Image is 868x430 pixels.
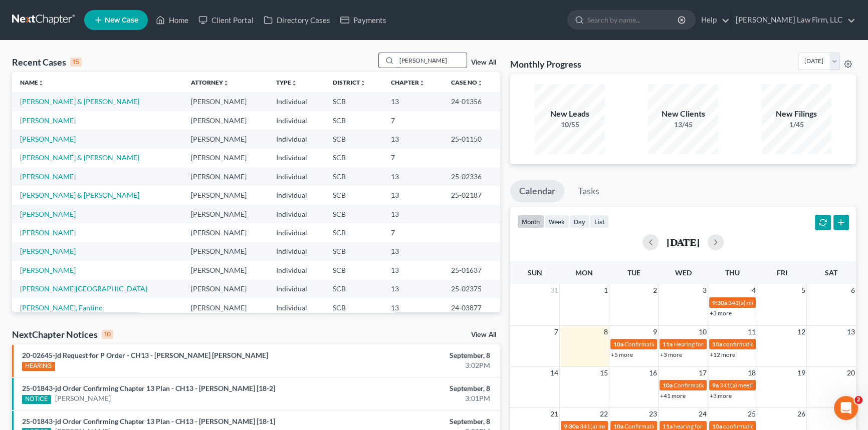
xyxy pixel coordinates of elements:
td: SCB [324,111,383,130]
a: [PERSON_NAME] [20,172,76,181]
td: [PERSON_NAME] [183,223,268,242]
span: Thu [725,268,740,277]
span: 10a [663,381,673,389]
span: 4 [751,284,757,296]
span: 26 [796,408,806,420]
div: New Filings [761,108,831,120]
i: unfold_more [38,80,44,86]
span: 16 [648,367,658,379]
a: [PERSON_NAME] & [PERSON_NAME] [20,153,139,162]
td: [PERSON_NAME] [183,298,268,317]
a: Typeunfold_more [276,79,297,86]
span: 10a [613,422,623,430]
span: confirmation hearing for [PERSON_NAME] [723,422,836,430]
i: unfold_more [223,80,229,86]
div: NOTICE [22,395,51,404]
td: SCB [324,92,383,111]
span: 17 [698,367,708,379]
span: 5 [800,284,806,296]
a: +12 more [710,351,735,358]
td: 7 [383,111,443,130]
a: 25-01843-jd Order Confirming Chapter 13 Plan - CH13 - [PERSON_NAME] [18-1] [22,417,275,425]
td: SCB [324,149,383,167]
div: HEARING [22,362,55,371]
span: hearing for [PERSON_NAME] [674,422,751,430]
a: View All [471,59,496,66]
span: 23 [648,408,658,420]
span: 2 [652,284,658,296]
a: Payments [335,11,391,29]
span: 18 [747,367,757,379]
span: 9:30a [564,422,579,430]
div: 1/45 [761,120,831,130]
a: +3 more [660,351,682,358]
a: [PERSON_NAME] & [PERSON_NAME] [20,97,139,106]
div: September, 8 [341,350,490,360]
div: September, 8 [341,416,490,426]
a: [PERSON_NAME] [20,210,76,218]
td: [PERSON_NAME] [183,280,268,298]
span: 1 [603,284,609,296]
div: NextChapter Notices [12,328,113,340]
span: 25 [747,408,757,420]
span: Confirmation Hearing for [PERSON_NAME] [624,422,739,430]
div: 13/45 [648,120,718,130]
span: Tue [627,268,640,277]
td: 13 [383,280,443,298]
td: Individual [268,261,324,279]
span: 21 [549,408,559,420]
a: Districtunfold_more [332,79,365,86]
div: 3:01PM [341,393,490,403]
td: Individual [268,298,324,317]
td: 7 [383,223,443,242]
td: Individual [268,223,324,242]
span: 10a [712,340,722,348]
td: [PERSON_NAME] [183,92,268,111]
span: 10 [698,326,708,338]
span: 12 [796,326,806,338]
input: Search by name... [396,53,467,68]
div: New Leads [535,108,605,120]
span: 22 [599,408,609,420]
span: 3 [702,284,708,296]
i: unfold_more [419,80,425,86]
a: Chapterunfold_more [391,79,425,86]
a: Directory Cases [259,11,335,29]
td: SCB [324,223,383,242]
td: SCB [324,261,383,279]
span: Sat [825,268,837,277]
td: Individual [268,92,324,111]
td: 25-02336 [443,167,500,186]
span: 341(a) meeting for [PERSON_NAME] [580,422,677,430]
span: 9a [712,381,719,389]
a: [PERSON_NAME] [20,116,76,125]
a: Help [696,11,730,29]
span: 10a [613,340,623,348]
a: [PERSON_NAME] Law Firm, LLC [731,11,855,29]
a: [PERSON_NAME] & [PERSON_NAME] [20,191,139,199]
td: 13 [383,130,443,148]
span: 9:30a [712,299,727,306]
td: SCB [324,298,383,317]
span: 20 [846,367,856,379]
div: 15 [70,58,82,67]
td: 13 [383,242,443,261]
a: Attorneyunfold_more [191,79,229,86]
td: 13 [383,186,443,204]
span: 2 [854,396,862,404]
td: [PERSON_NAME] [183,130,268,148]
a: [PERSON_NAME][GEOGRAPHIC_DATA] [20,284,147,293]
span: confirmation hearing for [PERSON_NAME] [723,340,836,348]
div: 10 [102,330,113,339]
span: Confirmation Hearing for [PERSON_NAME] [674,381,788,389]
td: 13 [383,205,443,223]
span: Hearing for [PERSON_NAME] and [PERSON_NAME] [674,340,811,348]
td: 13 [383,298,443,317]
i: unfold_more [477,80,483,86]
span: 11a [663,340,673,348]
span: 8 [603,326,609,338]
a: [PERSON_NAME] [20,228,76,237]
a: [PERSON_NAME] [20,247,76,255]
button: week [544,215,569,228]
td: SCB [324,167,383,186]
